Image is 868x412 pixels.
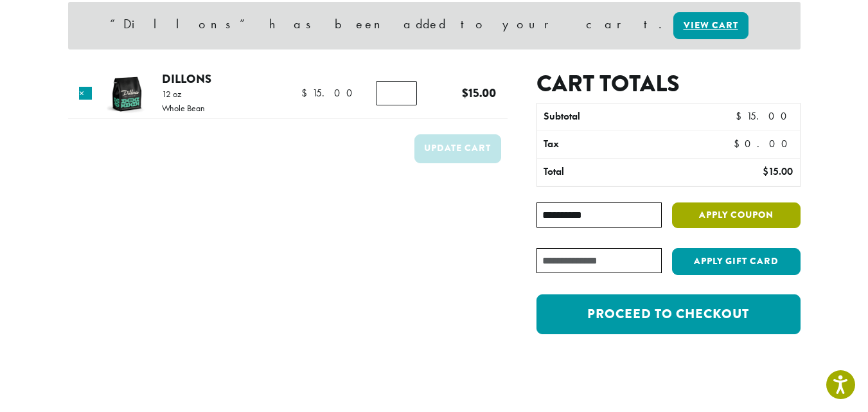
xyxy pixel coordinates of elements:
[736,109,793,123] bdi: 15.00
[79,87,92,100] a: Remove this item
[462,84,496,102] bdi: 15.00
[672,248,801,275] button: Apply Gift Card
[763,165,768,178] span: $
[162,89,205,98] p: 12 oz
[673,12,748,39] a: View cart
[536,70,800,98] h2: Cart totals
[162,103,205,112] p: Whole Bean
[537,103,695,130] th: Subtotal
[106,73,148,115] img: Dillons
[672,202,801,229] button: Apply coupon
[537,131,723,158] th: Tax
[301,86,312,100] span: $
[763,165,793,178] bdi: 15.00
[536,294,800,334] a: Proceed to checkout
[301,86,359,100] bdi: 15.00
[414,134,501,163] button: Update cart
[68,2,801,49] div: “Dillons” has been added to your cart.
[162,70,211,87] a: Dillons
[734,137,745,150] span: $
[376,81,417,105] input: Product quantity
[734,137,793,150] bdi: 0.00
[537,159,695,186] th: Total
[736,109,747,123] span: $
[462,84,468,102] span: $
